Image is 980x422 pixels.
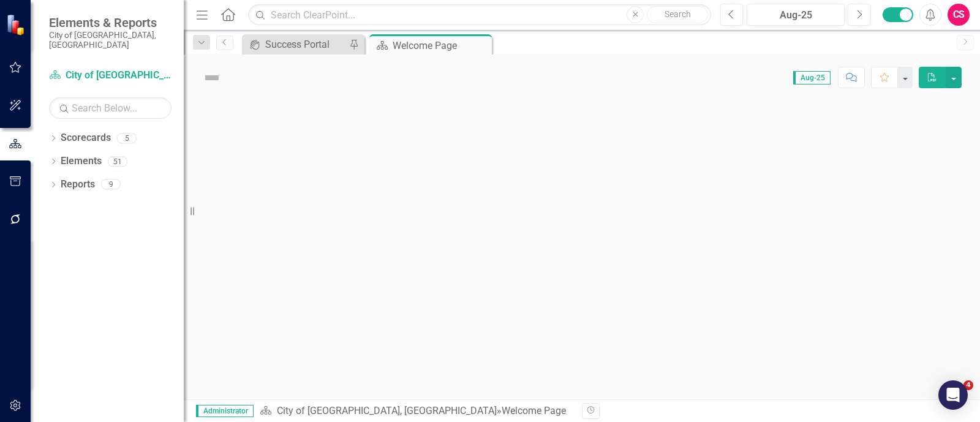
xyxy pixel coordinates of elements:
[277,405,497,416] a: City of [GEOGRAPHIC_DATA], [GEOGRAPHIC_DATA]
[49,15,171,30] span: Elements & Reports
[49,30,171,50] small: City of [GEOGRAPHIC_DATA], [GEOGRAPHIC_DATA]
[108,156,127,167] div: 51
[747,4,845,26] button: Aug-25
[963,380,973,390] span: 4
[393,38,489,53] div: Welcome Page
[49,69,171,83] a: City of [GEOGRAPHIC_DATA], [GEOGRAPHIC_DATA]
[665,9,691,19] span: Search
[502,405,566,416] div: Welcome Page
[117,133,137,143] div: 5
[196,405,254,417] span: Administrator
[6,13,28,35] img: ClearPoint Strategy
[245,37,346,52] a: Success Portal
[101,179,121,190] div: 9
[265,37,346,52] div: Success Portal
[61,131,111,145] a: Scorecards
[938,380,968,410] div: Open Intercom Messenger
[61,178,95,192] a: Reports
[948,4,970,26] button: CS
[248,4,711,26] input: Search ClearPoint...
[647,6,708,23] button: Search
[751,8,840,23] div: Aug-25
[260,404,573,418] div: »
[61,154,102,168] a: Elements
[793,71,831,85] span: Aug-25
[49,97,171,119] input: Search Below...
[202,68,222,88] img: Not Defined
